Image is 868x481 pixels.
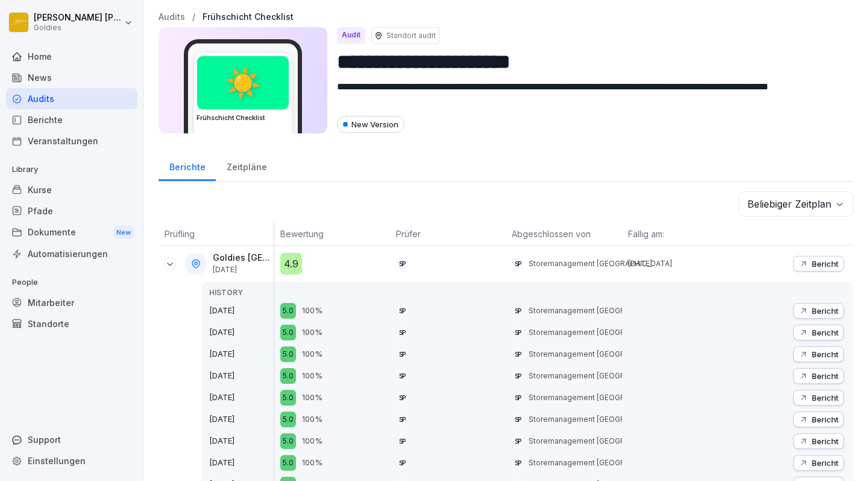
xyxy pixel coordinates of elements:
[6,429,137,450] div: Support
[529,349,672,360] p: Storemanagement [GEOGRAPHIC_DATA]
[302,370,322,382] p: 100%
[529,305,672,316] p: Storemanagement [GEOGRAPHIC_DATA]
[512,392,524,404] div: SP
[280,228,384,240] p: Bewertung
[280,412,296,427] div: 5.0
[396,392,408,404] div: SP
[812,371,838,381] p: Bericht
[213,266,271,274] p: [DATE]
[209,327,274,339] p: [DATE]
[337,27,365,44] div: Audit
[512,348,524,360] div: SP
[512,413,524,425] div: SP
[302,392,322,404] p: 100%
[529,392,672,403] p: Storemanagement [GEOGRAPHIC_DATA]
[793,412,844,427] button: Bericht
[6,179,137,200] div: Kurse
[280,433,296,449] div: 5.0
[512,228,615,240] p: Abgeschlossen von
[6,160,137,179] p: Library
[6,109,137,130] a: Berichte
[34,24,122,32] p: Goldies
[209,413,274,425] p: [DATE]
[6,130,137,151] a: Veranstaltungen
[628,258,738,269] p: [DATE]
[812,393,838,403] p: Bericht
[6,221,137,244] div: Dokumente
[812,349,838,359] p: Bericht
[165,228,268,240] p: Prüfling
[280,346,296,362] div: 5.0
[280,368,296,384] div: 5.0
[302,457,322,469] p: 100%
[6,450,137,471] a: Einstellungen
[512,435,524,447] div: SP
[6,313,137,334] a: Standorte
[197,113,289,123] h3: Frühschicht Checklist
[203,12,294,22] a: Frühschicht Checklist
[6,292,137,313] a: Mitarbeiter
[529,258,672,269] p: Storemanagement [GEOGRAPHIC_DATA]
[793,455,844,471] button: Bericht
[34,13,122,23] p: [PERSON_NAME] [PERSON_NAME]
[812,259,838,269] p: Bericht
[396,305,408,317] div: SP
[209,392,274,404] p: [DATE]
[280,253,302,275] div: 4.9
[529,414,672,425] p: Storemanagement [GEOGRAPHIC_DATA]
[6,46,137,67] a: Home
[213,253,271,263] p: Goldies [GEOGRAPHIC_DATA]
[793,346,844,362] button: Bericht
[209,348,274,360] p: [DATE]
[6,200,137,221] a: Pfade
[209,370,274,382] p: [DATE]
[396,348,408,360] div: SP
[396,327,408,339] div: SP
[6,88,137,109] div: Audits
[302,348,322,360] p: 100%
[216,150,277,181] div: Zeitpläne
[512,258,524,270] div: SP
[6,243,137,264] a: Automatisierungen
[529,457,672,468] p: Storemanagement [GEOGRAPHIC_DATA]
[793,256,844,272] button: Bericht
[396,413,408,425] div: SP
[512,457,524,469] div: SP
[396,435,408,447] div: SP
[280,455,296,471] div: 5.0
[159,12,185,22] p: Audits
[209,457,274,469] p: [DATE]
[159,150,216,181] a: Berichte
[793,368,844,384] button: Bericht
[396,457,408,469] div: SP
[793,325,844,340] button: Bericht
[812,436,838,446] p: Bericht
[512,327,524,339] div: SP
[6,273,137,292] p: People
[396,370,408,382] div: SP
[622,223,738,246] th: Fällig am:
[812,328,838,337] p: Bericht
[793,433,844,449] button: Bericht
[529,327,672,338] p: Storemanagement [GEOGRAPHIC_DATA]
[386,30,436,41] p: Standort audit
[6,67,137,88] a: News
[337,116,404,133] div: New Version
[512,305,524,317] div: SP
[280,325,296,340] div: 5.0
[6,221,137,244] a: DokumenteNew
[302,413,322,425] p: 100%
[209,305,274,317] p: [DATE]
[209,287,274,298] p: HISTORY
[793,303,844,319] button: Bericht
